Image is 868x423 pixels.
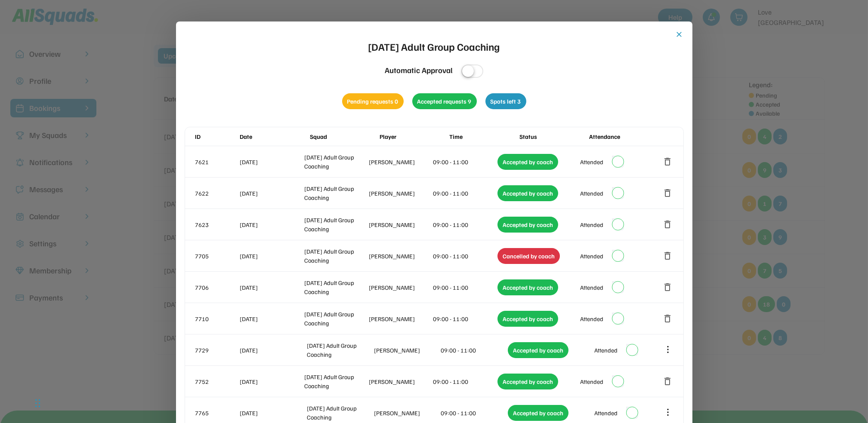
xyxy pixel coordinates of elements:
[195,314,238,323] div: 7710
[412,93,477,109] div: Accepted requests 9
[195,377,238,386] div: 7752
[195,408,238,417] div: 7765
[342,93,404,109] div: Pending requests 0
[240,157,303,166] div: [DATE]
[497,374,558,389] div: Accepted by coach
[441,408,507,417] div: 09:00 - 11:00
[580,189,603,198] div: Attended
[594,346,618,355] div: Attended
[580,283,603,292] div: Attended
[580,251,603,261] div: Attended
[195,189,238,198] div: 7622
[441,346,507,355] div: 09:00 - 11:00
[433,189,496,198] div: 09:00 - 11:00
[485,93,526,109] div: Spots left 3
[663,251,673,261] button: delete
[369,220,432,229] div: [PERSON_NAME]
[304,153,367,171] div: [DATE] Adult Group Coaching
[240,346,306,355] div: [DATE]
[580,377,603,386] div: Attended
[369,251,432,261] div: [PERSON_NAME]
[580,220,603,229] div: Attended
[240,220,303,229] div: [DATE]
[385,64,453,76] div: Automatic Approval
[508,405,568,421] div: Accepted by coach
[594,408,618,417] div: Attended
[240,132,308,141] div: Date
[374,408,439,417] div: [PERSON_NAME]
[304,247,367,265] div: [DATE] Adult Group Coaching
[304,215,367,233] div: [DATE] Adult Group Coaching
[304,372,367,390] div: [DATE] Adult Group Coaching
[433,283,496,292] div: 09:00 - 11:00
[240,314,303,323] div: [DATE]
[369,314,432,323] div: [PERSON_NAME]
[580,157,603,166] div: Attended
[374,346,439,355] div: [PERSON_NAME]
[307,404,372,422] div: [DATE] Adult Group Coaching
[449,132,517,141] div: Time
[497,279,558,295] div: Accepted by coach
[589,132,657,141] div: Attendance
[433,314,496,323] div: 09:00 - 11:00
[195,346,238,355] div: 7729
[240,408,306,417] div: [DATE]
[497,311,558,327] div: Accepted by coach
[497,248,560,264] div: Cancelled by coach
[369,157,432,166] div: [PERSON_NAME]
[304,310,367,328] div: [DATE] Adult Group Coaching
[433,157,496,166] div: 09:00 - 11:00
[433,220,496,229] div: 09:00 - 11:00
[663,219,673,230] button: delete
[369,377,432,386] div: [PERSON_NAME]
[195,251,238,261] div: 7705
[508,342,568,358] div: Accepted by coach
[497,154,558,170] div: Accepted by coach
[433,251,496,261] div: 09:00 - 11:00
[663,313,673,324] button: delete
[433,377,496,386] div: 09:00 - 11:00
[195,157,238,166] div: 7621
[519,132,587,141] div: Status
[497,185,558,201] div: Accepted by coach
[240,377,303,386] div: [DATE]
[675,30,684,39] button: close
[310,132,378,141] div: Squad
[240,283,303,292] div: [DATE]
[663,282,673,292] button: delete
[195,220,238,229] div: 7623
[497,217,558,233] div: Accepted by coach
[380,132,448,141] div: Player
[304,184,367,202] div: [DATE] Adult Group Coaching
[580,314,603,323] div: Attended
[307,341,372,359] div: [DATE] Adult Group Coaching
[663,156,673,167] button: delete
[240,251,303,261] div: [DATE]
[195,132,238,141] div: ID
[369,189,432,198] div: [PERSON_NAME]
[663,376,673,386] button: delete
[369,283,432,292] div: [PERSON_NAME]
[195,283,238,292] div: 7706
[663,188,673,198] button: delete
[240,189,303,198] div: [DATE]
[368,39,500,54] div: [DATE] Adult Group Coaching
[304,278,367,296] div: [DATE] Adult Group Coaching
